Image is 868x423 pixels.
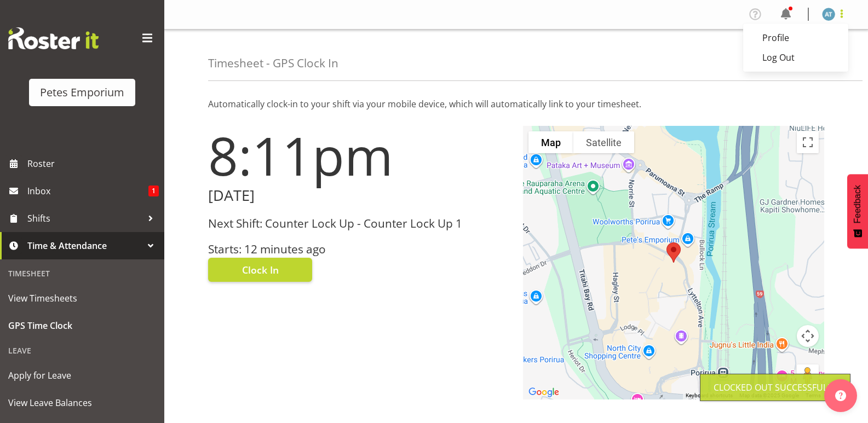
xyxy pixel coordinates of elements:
[797,325,819,347] button: Map camera controls
[208,126,510,185] h1: 8:11pm
[3,285,162,312] a: View Timesheets
[27,183,148,199] span: Inbox
[797,131,819,153] button: Toggle fullscreen view
[853,185,863,223] span: Feedback
[686,392,733,399] button: Keyboard shortcuts
[528,131,573,153] button: Show street map
[714,381,837,394] div: Clocked out Successfully
[847,174,868,248] button: Feedback - Show survey
[3,262,162,285] div: Timesheet
[27,210,142,227] span: Shifts
[8,317,156,334] span: GPS Time Clock
[835,390,846,401] img: help-xxl-2.png
[526,385,562,399] img: Google
[743,28,848,48] a: Profile
[208,187,510,204] h2: [DATE]
[8,395,156,411] span: View Leave Balances
[573,131,634,153] button: Show satellite imagery
[3,339,162,362] div: Leave
[208,258,312,282] button: Clock In
[797,364,819,386] button: Drag Pegman onto the map to open Street View
[3,362,162,389] a: Apply for Leave
[8,27,99,49] img: Rosterit website logo
[822,8,835,21] img: alex-micheal-taniwha5364.jpg
[526,385,562,399] a: Open this area in Google Maps (opens a new window)
[208,217,510,230] h3: Next Shift: Counter Lock Up - Counter Lock Up 1
[8,367,156,384] span: Apply for Leave
[242,263,279,277] span: Clock In
[27,155,159,172] span: Roster
[208,97,824,111] p: Automatically clock-in to your shift via your mobile device, which will automatically link to you...
[3,312,162,339] a: GPS Time Clock
[148,186,159,196] span: 1
[208,57,338,69] h4: Timesheet - GPS Clock In
[27,237,142,254] span: Time & Attendance
[40,84,124,101] div: Petes Emporium
[208,243,510,256] h3: Starts: 12 minutes ago
[8,290,156,306] span: View Timesheets
[3,389,162,416] a: View Leave Balances
[743,48,848,67] a: Log Out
